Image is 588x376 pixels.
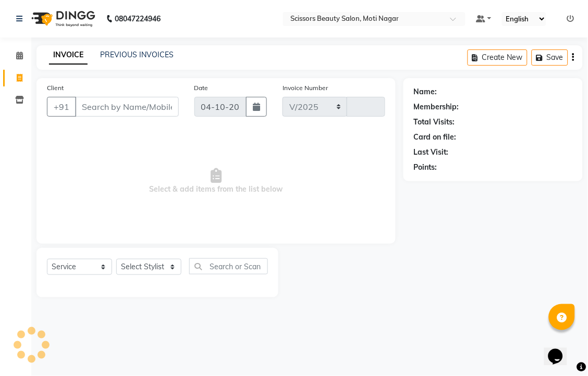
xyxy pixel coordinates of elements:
button: Save [532,49,568,66]
div: Points: [414,162,437,173]
label: Date [194,83,209,93]
label: Client [47,83,64,93]
input: Search or Scan [189,258,268,274]
div: Card on file: [414,132,457,143]
label: Invoice Number [283,83,328,93]
a: INVOICE [49,46,88,65]
div: Membership: [414,102,459,112]
button: Create New [468,49,528,66]
b: 08047224946 [115,4,161,33]
span: Select & add items from the list below [47,129,385,233]
iframe: chat widget [544,334,578,366]
img: logo [27,4,98,33]
button: +91 [47,97,76,117]
div: Last Visit: [414,147,449,158]
a: PREVIOUS INVOICES [100,50,174,59]
input: Search by Name/Mobile/Email/Code [75,97,179,117]
div: Total Visits: [414,117,455,128]
div: Name: [414,86,437,97]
